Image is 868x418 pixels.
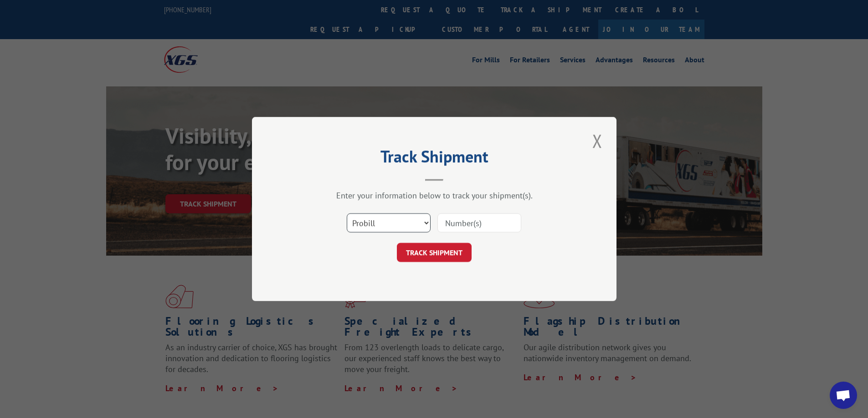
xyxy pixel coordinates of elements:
[437,213,521,232] input: Number(s)
[298,150,571,167] h2: Track Shipment
[397,243,472,262] button: TRACK SHIPMENT
[298,190,571,201] div: Enter your information below to track your shipment(s).
[830,382,857,409] a: Open chat
[590,128,605,153] button: Close modal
